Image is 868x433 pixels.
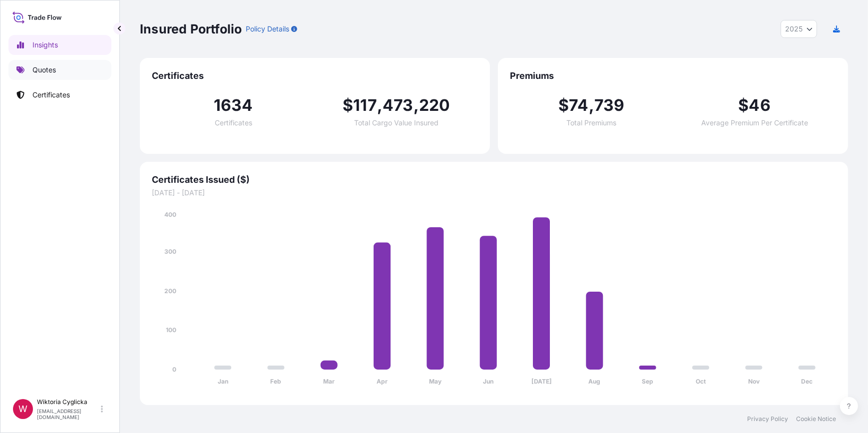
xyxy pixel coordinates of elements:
span: 1634 [214,97,253,113]
tspan: Nov [748,378,760,386]
p: Wiktoria Cyglicka [37,398,99,406]
span: , [414,97,419,113]
tspan: Apr [377,378,388,386]
a: Quotes [8,60,111,80]
span: W [18,404,27,414]
span: Total Cargo Value Insured [354,119,438,126]
a: Insights [8,35,111,55]
tspan: Feb [271,378,282,386]
tspan: Jun [483,378,493,386]
span: Premiums [510,70,836,82]
button: Year Selector [781,20,817,38]
tspan: May [429,378,442,386]
tspan: Dec [801,378,813,386]
tspan: Jan [218,378,228,386]
span: 46 [749,97,771,113]
span: , [589,97,594,113]
tspan: 100 [166,327,176,334]
span: $ [558,97,569,113]
span: Total Premiums [566,119,616,126]
p: Insured Portfolio [140,21,242,37]
span: Certificates [152,70,478,82]
tspan: [DATE] [531,378,552,386]
tspan: Sep [642,378,653,386]
a: Certificates [8,85,111,105]
span: Average Premium Per Certificate [701,119,808,126]
span: 473 [383,97,414,113]
tspan: 0 [172,366,176,373]
p: Certificates [32,90,70,100]
span: 2025 [785,24,803,34]
tspan: Oct [696,378,706,386]
span: 74 [569,97,588,113]
p: Insights [32,40,58,50]
span: 117 [353,97,377,113]
a: Cookie Notice [796,415,836,423]
tspan: 300 [164,248,176,255]
tspan: 200 [164,287,176,295]
span: 220 [419,97,450,113]
span: Certificates [215,119,252,126]
tspan: Mar [323,378,335,386]
span: $ [738,97,749,113]
span: , [377,97,383,113]
span: 739 [594,97,625,113]
tspan: 400 [164,211,176,218]
span: [DATE] - [DATE] [152,188,836,198]
p: Policy Details [246,24,289,34]
a: Privacy Policy [747,415,788,423]
tspan: Aug [589,378,601,386]
p: Quotes [32,65,56,75]
p: [EMAIL_ADDRESS][DOMAIN_NAME] [37,408,99,420]
span: $ [343,97,353,113]
span: Certificates Issued ($) [152,174,836,186]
